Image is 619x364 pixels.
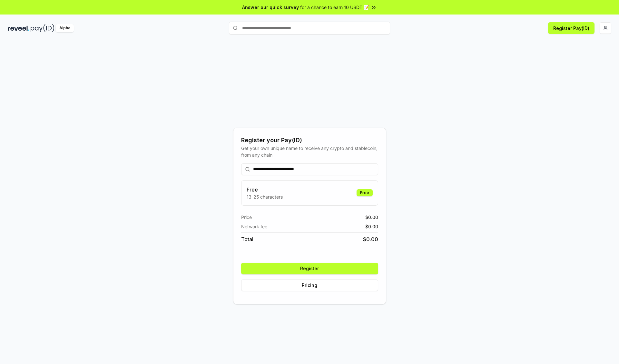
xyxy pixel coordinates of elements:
[8,24,29,32] img: reveel_dark
[363,235,378,243] span: $ 0.00
[365,223,378,230] span: $ 0.00
[357,189,373,196] div: Free
[241,145,378,158] div: Get your own unique name to receive any crypto and stablecoin, from any chain
[56,24,74,32] div: Alpha
[241,136,378,145] div: Register your Pay(ID)
[241,223,267,230] span: Network fee
[241,214,252,221] span: Price
[247,186,283,193] h3: Free
[241,280,378,291] button: Pricing
[241,263,378,274] button: Register
[31,24,54,32] img: pay_id
[242,4,299,11] span: Answer our quick survey
[247,193,283,200] p: 13-25 characters
[241,235,253,243] span: Total
[300,4,369,11] span: for a chance to earn 10 USDT 📝
[365,214,378,221] span: $ 0.00
[548,22,594,34] button: Register Pay(ID)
